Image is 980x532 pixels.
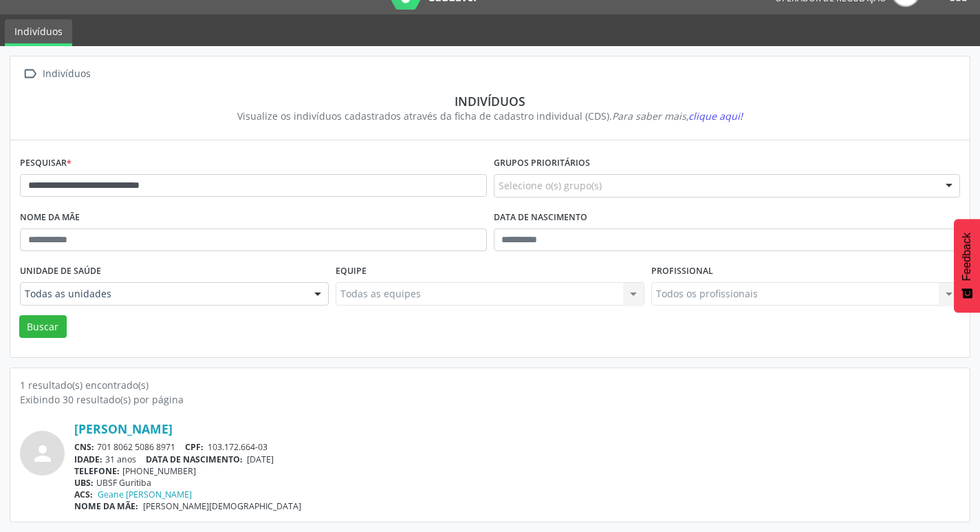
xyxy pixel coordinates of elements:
i:  [20,64,40,84]
span: Feedback [961,233,973,281]
div: UBSF Guritiba [74,477,960,489]
span: DATA DE NASCIMENTO: [146,454,243,465]
a: [PERSON_NAME] [74,421,173,436]
button: Feedback - Mostrar pesquisa [954,219,980,312]
span: clique aqui! [688,109,743,123]
label: Equipe [336,261,367,282]
a:  Indivíduos [20,64,93,84]
div: 701 8062 5086 8971 [74,441,960,453]
a: Indivíduos [5,19,72,46]
span: CPF: [185,441,204,453]
div: Indivíduos [30,94,950,109]
span: 103.172.664-03 [208,441,268,453]
div: Indivíduos [40,64,93,84]
div: 1 resultado(s) encontrado(s) [20,378,960,392]
span: Todas as unidades [25,287,301,301]
label: Profissional [651,261,713,282]
label: Data de nascimento [494,207,587,228]
label: Nome da mãe [20,207,80,228]
span: Selecione o(s) grupo(s) [499,178,602,193]
div: 31 anos [74,454,960,465]
span: TELEFONE: [74,465,120,477]
div: [PHONE_NUMBER] [74,465,960,477]
label: Unidade de saúde [20,261,101,282]
span: [DATE] [247,454,274,465]
a: Geane [PERSON_NAME] [98,489,192,500]
span: NOME DA MÃE: [74,500,138,512]
span: [PERSON_NAME][DEMOGRAPHIC_DATA] [143,500,301,512]
div: Exibindo 30 resultado(s) por página [20,392,960,407]
span: ACS: [74,489,93,500]
div: Visualize os indivíduos cadastrados através da ficha de cadastro individual (CDS). [30,109,950,123]
span: UBS: [74,477,94,489]
i: Para saber mais, [612,109,743,123]
span: CNS: [74,441,94,453]
span: IDADE: [74,454,102,465]
button: Buscar [19,315,67,339]
label: Pesquisar [20,153,72,174]
i: person [30,441,55,466]
label: Grupos prioritários [494,153,590,174]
